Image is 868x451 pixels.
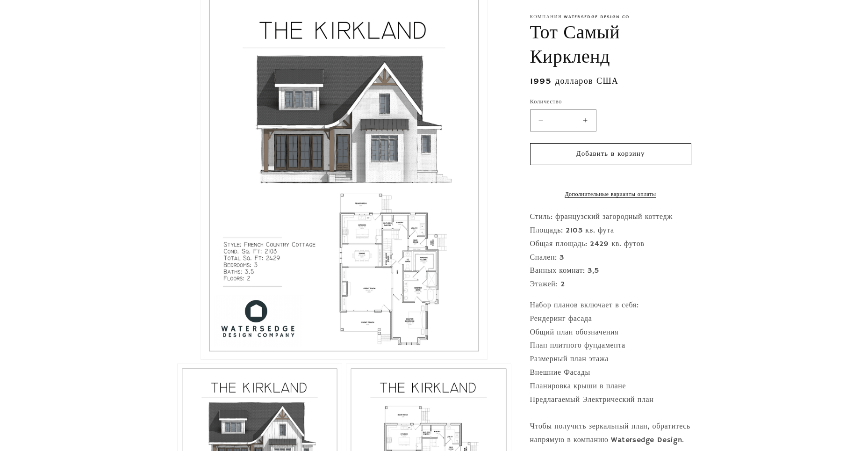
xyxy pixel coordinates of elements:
ya-tr-span: 1995 долларов США [530,76,619,87]
ya-tr-span: Стиль: французский загородный коттедж [530,212,673,222]
ya-tr-span: Тот Самый Киркленд [530,21,620,66]
ya-tr-span: Чтобы получить зеркальный план, обратитесь напрямую в компанию Watersedge Design. [530,422,690,445]
ya-tr-span: Ванных комнат: 3,5 [530,266,600,276]
ya-tr-span: Набор планов включает в себя: [530,301,639,310]
ya-tr-span: Площадь: 2103 кв. фута [530,226,614,235]
ya-tr-span: Размерный план этажа [530,355,609,364]
ya-tr-span: Рендеринг фасада [530,314,592,324]
ya-tr-span: Общая площадь: 2429 кв. футов [530,240,645,249]
ya-tr-span: Внешние Фасады [530,368,590,378]
a: Дополнительные варианты оплаты [530,190,691,199]
ya-tr-span: Компания Watersedge Design Co [530,14,630,20]
ya-tr-span: Количество [530,98,562,106]
ya-tr-span: Этажей: 2 [530,280,565,289]
button: Добавить в корзину [530,143,691,165]
ya-tr-span: Предлагаемый Электрический план [530,395,654,405]
ya-tr-span: Общий план обозначения [530,328,619,337]
ya-tr-span: План плитного фундамента [530,341,625,350]
ya-tr-span: Дополнительные варианты оплаты [565,191,656,198]
ya-tr-span: Планировка крыши в плане [530,382,626,391]
ya-tr-span: Спален: 3 [530,253,565,262]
